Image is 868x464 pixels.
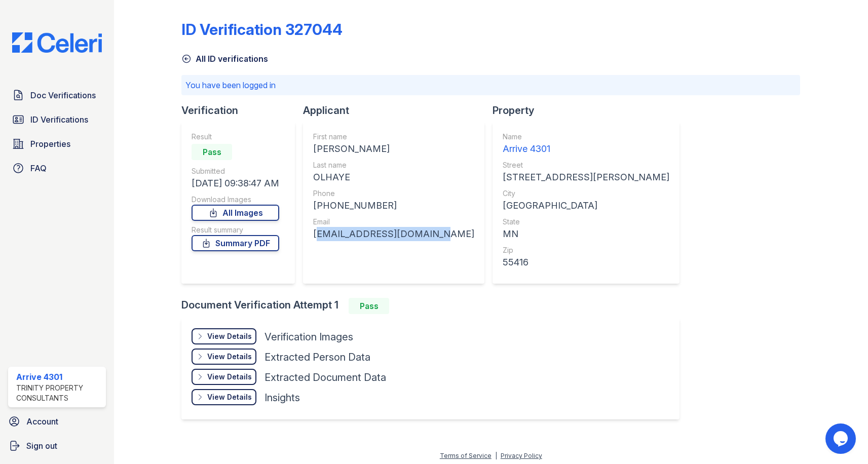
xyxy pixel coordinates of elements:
div: Last name [313,160,474,170]
div: State [503,217,669,227]
a: All Images [192,205,279,221]
a: Summary PDF [192,235,279,251]
span: FAQ [30,162,47,174]
div: OLHAYE [313,170,474,184]
div: Submitted [192,166,279,176]
div: View Details [207,372,252,382]
div: Extracted Document Data [265,370,386,384]
p: You have been logged in [185,79,796,91]
a: Account [4,411,110,432]
div: Result summary [192,225,279,235]
a: ID Verifications [8,109,106,130]
img: CE_Logo_Blue-a8612792a0a2168367f1c8372b55b34899dd931a85d93a1a3d3e32e68fde9ad4.png [4,32,110,53]
div: View Details [207,352,252,362]
div: Email [313,217,474,227]
a: FAQ [8,158,106,178]
div: Street [503,160,669,170]
div: [STREET_ADDRESS][PERSON_NAME] [503,170,669,184]
div: Pass [349,298,389,314]
div: Extracted Person Data [265,350,370,364]
div: MN [503,227,669,241]
div: Arrive 4301 [16,371,102,383]
div: [EMAIL_ADDRESS][DOMAIN_NAME] [313,227,474,241]
div: Arrive 4301 [503,142,669,156]
div: ID Verification 327044 [181,20,343,38]
span: Doc Verifications [30,89,96,101]
span: Sign out [26,440,57,452]
div: Verification [181,103,303,118]
a: Sign out [4,436,110,456]
div: [PHONE_NUMBER] [313,199,474,213]
span: Properties [30,138,70,150]
div: | [495,452,497,459]
div: [DATE] 09:38:47 AM [192,176,279,190]
div: Trinity Property Consultants [16,383,102,403]
div: [PERSON_NAME] [313,142,474,156]
iframe: chat widget [825,423,858,454]
a: Properties [8,134,106,154]
div: Pass [192,144,232,160]
div: [GEOGRAPHIC_DATA] [503,199,669,213]
div: Zip [503,245,669,255]
div: 55416 [503,255,669,269]
a: Name Arrive 4301 [503,132,669,156]
div: First name [313,132,474,142]
div: Download Images [192,195,279,205]
div: Insights [265,391,300,405]
div: City [503,188,669,199]
div: Verification Images [265,330,353,344]
div: Result [192,132,279,142]
span: Account [26,415,58,428]
div: Property [493,103,688,118]
div: View Details [207,392,252,402]
a: All ID verifications [181,53,268,65]
div: Name [503,132,669,142]
span: ID Verifications [30,113,88,126]
a: Privacy Policy [501,452,542,459]
div: Phone [313,188,474,199]
div: View Details [207,331,252,341]
div: Document Verification Attempt 1 [181,298,688,314]
a: Doc Verifications [8,85,106,105]
div: Applicant [303,103,493,118]
a: Terms of Service [440,452,492,459]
